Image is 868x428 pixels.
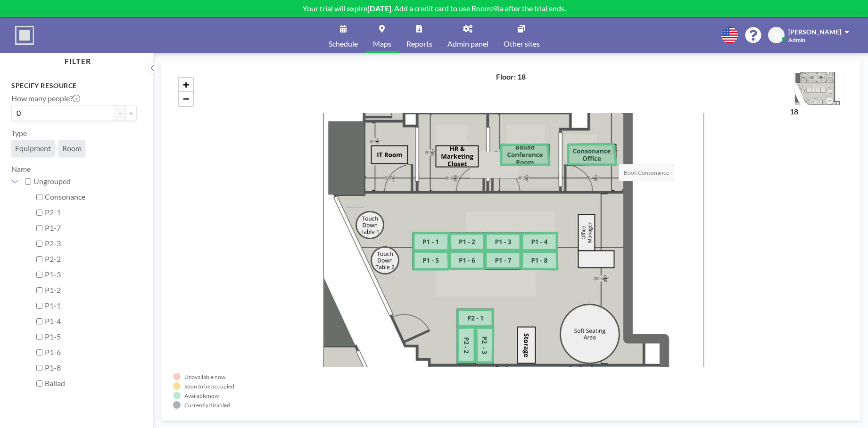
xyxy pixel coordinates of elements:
label: P1-4 [45,316,137,326]
div: Soon to be occupied [184,383,234,390]
span: Schedule [329,40,358,48]
label: P1-5 [45,332,137,341]
a: Zoom in [179,78,193,92]
span: Admin panel [447,40,488,48]
button: + [125,105,137,121]
span: SJ [773,31,780,40]
label: Ungrouped [33,177,137,186]
span: Book Consonance [619,164,674,181]
h4: FILTER [11,53,144,66]
label: P2-3 [45,239,137,248]
label: P1-3 [45,270,137,279]
label: P1-2 [45,285,137,295]
a: Maps [365,17,399,53]
label: 18 [790,107,798,116]
span: Equipment [15,144,51,153]
img: organization-logo [15,26,34,45]
span: − [183,93,189,105]
label: P1-1 [45,301,137,310]
b: [DATE] [367,4,391,13]
span: [PERSON_NAME] [788,28,841,36]
span: Other sites [504,40,540,48]
span: Reports [406,40,432,48]
div: Available now [184,392,219,399]
label: P1-7 [45,223,137,233]
label: Consonance [45,192,137,202]
span: + [183,79,189,90]
img: 1d290a81fc5e4303b0b16614e1bb24fd.jpg [790,72,849,105]
h3: Specify resource [11,81,137,90]
div: Unavailable now [184,373,225,380]
label: Ballad [45,379,137,388]
label: P1-8 [45,363,137,372]
label: Name [11,164,31,173]
label: Type [11,129,27,138]
span: Admin [788,36,805,43]
label: P2-1 [45,208,137,217]
a: Reports [399,17,440,53]
a: Schedule [321,17,365,53]
div: Currently disabled [184,402,230,409]
a: Other sites [496,17,547,53]
a: Zoom out [179,92,193,106]
span: Maps [373,40,391,48]
span: Room [62,144,82,153]
h4: Floor: 18 [496,72,526,81]
button: - [114,105,125,121]
label: P1-6 [45,347,137,357]
label: P2-2 [45,254,137,264]
label: How many people? [11,94,80,103]
a: Admin panel [440,17,496,53]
